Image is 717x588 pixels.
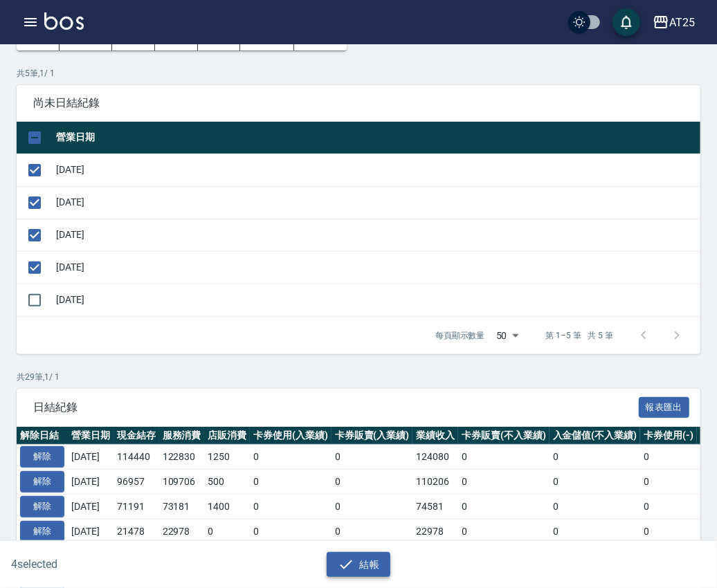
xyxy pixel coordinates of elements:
th: 入金儲值(不入業績) [550,427,641,445]
td: 0 [250,519,332,544]
td: 500 [204,470,250,495]
p: 每頁顯示數量 [435,329,485,342]
td: 0 [332,494,413,519]
th: 營業日期 [53,122,700,154]
a: 報表匯出 [639,400,690,413]
th: 卡券使用(-) [640,427,697,445]
th: 店販消費 [204,427,250,445]
td: 0 [458,494,550,519]
td: 0 [332,470,413,495]
th: 營業日期 [68,427,114,445]
img: Logo [44,12,84,30]
button: 報表匯出 [639,397,690,419]
td: [DATE] [53,219,700,251]
p: 第 1–5 筆 共 5 筆 [546,329,613,342]
span: 尚未日結紀錄 [33,96,684,110]
td: 0 [640,494,697,519]
td: 124080 [412,445,458,470]
td: 0 [550,445,641,470]
td: 0 [640,445,697,470]
td: 22978 [412,519,458,544]
button: 解除 [20,446,64,468]
td: 1250 [204,445,250,470]
div: AT25 [669,14,695,31]
th: 業績收入 [412,427,458,445]
td: 0 [332,445,413,470]
td: [DATE] [53,154,700,186]
td: [DATE] [68,445,114,470]
td: 0 [458,470,550,495]
td: 73181 [159,494,205,519]
button: save [612,8,640,36]
td: 21478 [114,519,159,544]
button: 結帳 [327,552,391,578]
td: [DATE] [68,494,114,519]
td: 0 [458,519,550,544]
td: 0 [204,519,250,544]
td: 96957 [114,470,159,495]
th: 卡券販賣(不入業績) [458,427,550,445]
button: 解除 [20,521,64,542]
td: 0 [640,470,697,495]
p: 共 5 筆, 1 / 1 [17,67,700,80]
td: [DATE] [68,519,114,544]
td: 0 [250,445,332,470]
td: 109706 [159,470,205,495]
td: 0 [332,519,413,544]
button: 解除 [20,471,64,493]
td: [DATE] [53,186,700,219]
td: 0 [550,494,641,519]
h6: 4 selected [11,555,176,573]
td: [DATE] [68,470,114,495]
td: [DATE] [53,251,700,284]
td: 74581 [412,494,458,519]
td: 0 [250,494,332,519]
td: 122830 [159,445,205,470]
th: 解除日結 [17,427,68,445]
td: 0 [250,470,332,495]
td: 0 [550,470,641,495]
th: 卡券使用(入業績) [250,427,332,445]
td: 0 [458,445,550,470]
th: 現金結存 [114,427,159,445]
td: 110206 [412,470,458,495]
th: 服務消費 [159,427,205,445]
span: 日結紀錄 [33,401,639,414]
td: 0 [550,519,641,544]
th: 卡券販賣(入業績) [332,427,413,445]
td: 71191 [114,494,159,519]
td: 0 [640,519,697,544]
td: 114440 [114,445,159,470]
td: 1400 [204,494,250,519]
div: 50 [491,317,524,354]
button: 解除 [20,496,64,517]
button: AT25 [647,8,700,37]
td: [DATE] [53,284,700,316]
td: 22978 [159,519,205,544]
p: 共 29 筆, 1 / 1 [17,371,700,383]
